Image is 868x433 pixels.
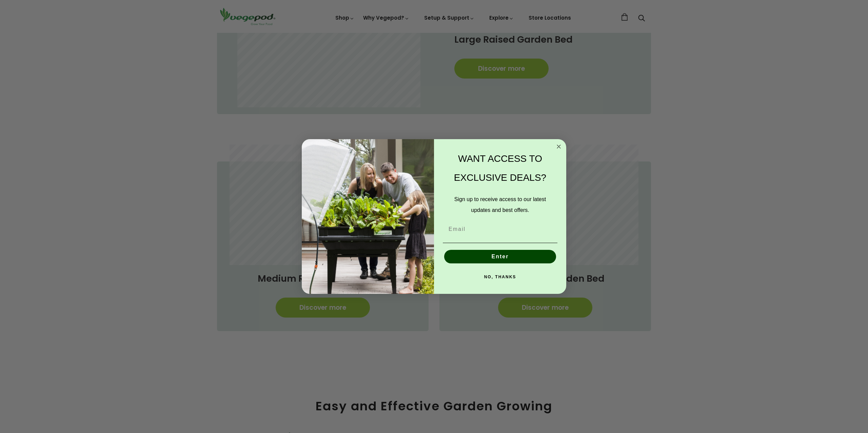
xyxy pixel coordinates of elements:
[443,243,557,243] img: underline
[444,250,556,263] button: Enter
[443,270,557,284] button: NO, THANKS
[302,139,434,294] img: e9d03583-1bb1-490f-ad29-36751b3212ff.jpeg
[454,153,546,183] span: WANT ACCESS TO EXCLUSIVE DEALS?
[443,222,557,236] input: Email
[454,196,546,213] span: Sign up to receive access to our latest updates and best offers.
[555,143,563,151] button: Close dialog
